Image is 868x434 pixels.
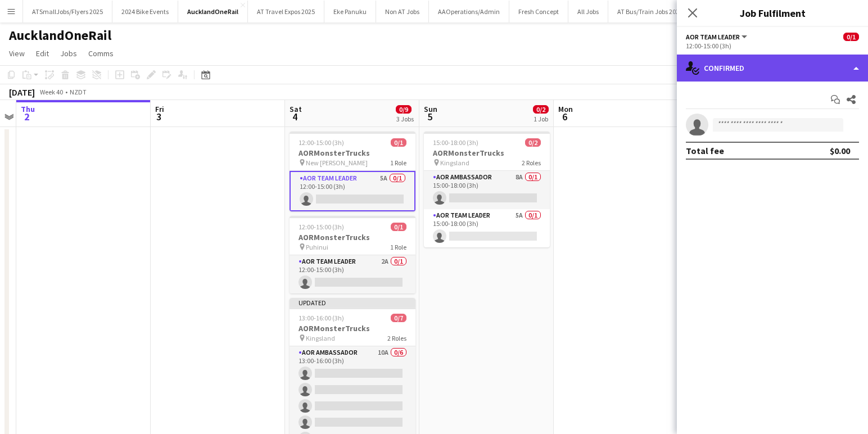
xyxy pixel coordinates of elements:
app-job-card: 12:00-15:00 (3h)0/1AORMonsterTrucks Puhinui1 RoleAOR Team Leader2A0/112:00-15:00 (3h) [290,216,415,293]
span: Kingsland [306,334,335,342]
span: Jobs [60,48,77,58]
h1: AucklandOneRail [9,27,111,44]
button: AOR Team Leader [686,33,749,41]
h3: Job Fulfilment [677,6,868,20]
span: 15:00-18:00 (3h) [433,138,478,147]
button: 2024 Bike Events [112,1,178,22]
span: 3 [153,110,164,123]
button: AAOperations/Admin [429,1,509,22]
span: View [9,48,25,58]
span: Kingsland [440,159,469,167]
div: Updated [290,298,415,307]
div: NZDT [70,88,87,96]
button: All Jobs [568,1,608,22]
button: Fresh Concept [509,1,568,22]
span: 5 [422,110,437,123]
div: Confirmed [677,55,868,82]
span: 1 Role [390,243,406,251]
h3: AORMonsterTrucks [424,148,550,158]
span: 0/1 [391,138,406,147]
span: 13:00-16:00 (3h) [299,314,344,322]
button: Eke Panuku [324,1,376,22]
app-card-role: AOR Ambassador8A0/115:00-18:00 (3h) [424,171,550,209]
span: 0/2 [533,105,549,114]
button: ATSmallJobs/Flyers 2025 [23,1,112,22]
span: Sun [424,104,437,114]
app-card-role: AOR Team Leader5A0/115:00-18:00 (3h) [424,209,550,247]
span: 12:00-15:00 (3h) [299,223,344,231]
div: 1 Job [534,115,548,123]
a: View [4,46,29,61]
span: 12:00-15:00 (3h) [299,138,344,147]
span: 1 Role [390,159,406,167]
span: 0/2 [525,138,541,147]
span: Mon [558,104,573,114]
span: AOR Team Leader [686,33,740,41]
span: 0/1 [843,33,859,41]
h3: AORMonsterTrucks [290,232,415,242]
span: 0/7 [391,314,406,322]
div: $0.00 [830,145,850,156]
span: Comms [88,48,114,58]
app-card-role: AOR Team Leader5A0/112:00-15:00 (3h) [290,171,415,211]
h3: AORMonsterTrucks [290,323,415,333]
button: AT Travel Expos 2025 [248,1,324,22]
button: AT Bus/Train Jobs 2025 [608,1,692,22]
app-job-card: 12:00-15:00 (3h)0/1AORMonsterTrucks New [PERSON_NAME]1 RoleAOR Team Leader5A0/112:00-15:00 (3h) [290,132,415,211]
span: 2 Roles [387,334,406,342]
span: 2 Roles [522,159,541,167]
app-card-role: AOR Team Leader2A0/112:00-15:00 (3h) [290,255,415,293]
div: [DATE] [9,87,35,98]
span: Puhinui [306,243,328,251]
span: Edit [36,48,49,58]
span: 0/1 [391,223,406,231]
button: AucklandOneRail [178,1,248,22]
div: Total fee [686,145,724,156]
span: 2 [19,110,35,123]
app-job-card: 15:00-18:00 (3h)0/2AORMonsterTrucks Kingsland2 RolesAOR Ambassador8A0/115:00-18:00 (3h) AOR Team ... [424,132,550,247]
a: Edit [31,46,53,61]
span: New [PERSON_NAME] [306,159,368,167]
h3: AORMonsterTrucks [290,148,415,158]
a: Comms [84,46,118,61]
span: 4 [288,110,302,123]
span: 0/9 [396,105,412,114]
span: Week 40 [37,88,65,96]
span: 6 [557,110,573,123]
a: Jobs [56,46,82,61]
div: 3 Jobs [396,115,414,123]
button: Non AT Jobs [376,1,429,22]
span: Sat [290,104,302,114]
span: Thu [21,104,35,114]
span: Fri [155,104,164,114]
div: 12:00-15:00 (3h) [686,42,859,50]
